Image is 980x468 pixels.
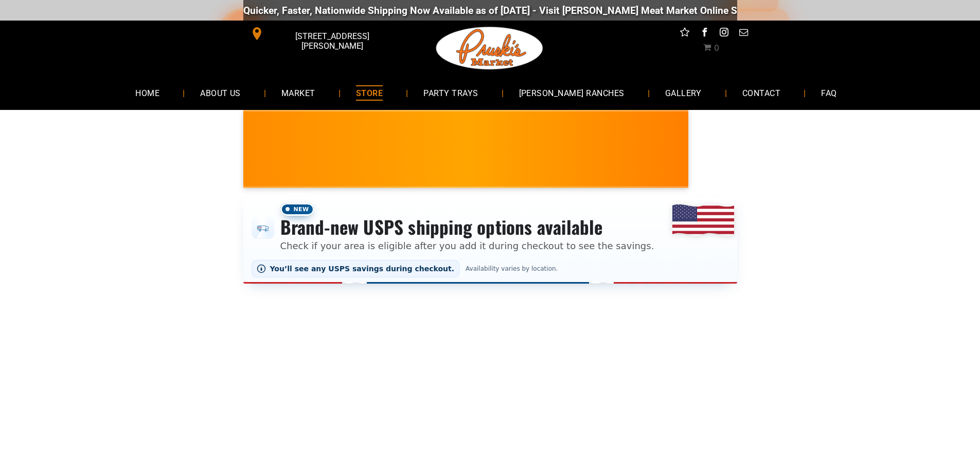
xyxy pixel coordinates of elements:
[243,26,401,42] a: [STREET_ADDRESS][PERSON_NAME]
[806,79,852,106] a: FAQ
[266,79,331,106] a: MARKET
[464,265,560,272] span: Availability varies by location.
[714,43,719,53] span: 0
[434,21,545,76] img: Pruski-s+Market+HQ+Logo2-1920w.png
[408,79,493,106] a: PARTY TRAYS
[280,203,314,216] span: New
[504,79,640,106] a: [PERSON_NAME] RANCHES
[265,26,398,56] span: [STREET_ADDRESS][PERSON_NAME]
[341,79,398,106] a: STORE
[120,79,175,106] a: HOME
[280,216,654,238] h3: Brand-new USPS shipping options available
[243,5,866,16] div: Quicker, Faster, Nationwide Shipping Now Available as of [DATE] - Visit [PERSON_NAME] Meat Market...
[185,79,256,106] a: ABOUT US
[717,26,730,42] a: instagram
[650,79,717,106] a: GALLERY
[280,239,654,253] p: Check if your area is eligible after you add it during checkout to see the savings.
[678,26,691,42] a: Social network
[727,79,796,106] a: CONTACT
[737,26,750,42] a: email
[270,265,455,273] span: You’ll see any USPS savings during checkout.
[243,196,737,284] div: Shipping options announcement
[698,26,711,42] a: facebook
